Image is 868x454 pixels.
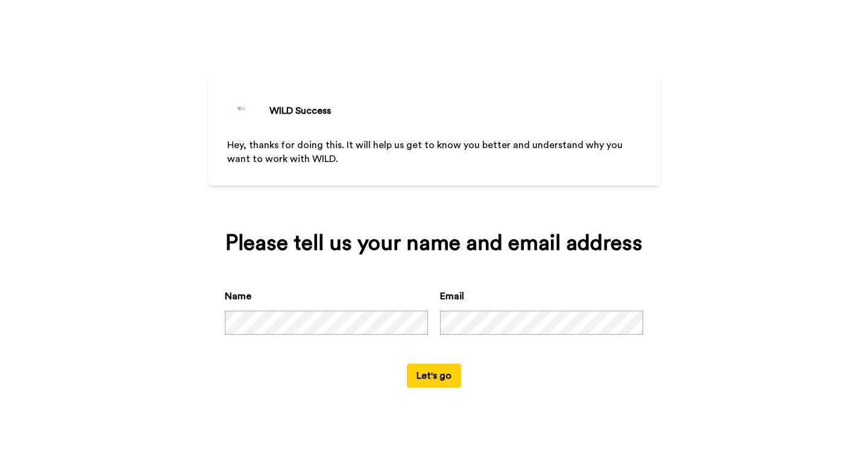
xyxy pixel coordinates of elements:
[225,289,251,303] label: Name
[269,104,331,118] div: WILD Success
[407,364,461,388] button: Let's go
[227,140,625,164] span: Hey, thanks for doing this. It will help us get to know you better and understand why you want to...
[225,231,643,255] div: Please tell us your name and email address
[440,289,464,303] label: Email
